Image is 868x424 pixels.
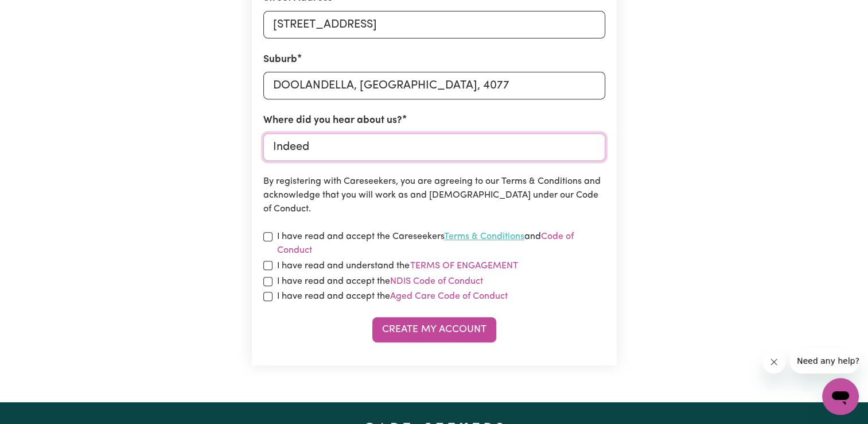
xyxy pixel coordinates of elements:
[7,8,69,17] span: Need any help?
[277,259,519,273] label: I have read and understand the
[263,72,605,99] input: e.g. North Bondi, New South Wales
[263,175,605,216] p: By registering with Careseekers, you are agreeing to our Terms & Conditions and acknowledge that ...
[263,52,297,67] label: Suburb
[277,232,574,255] a: Code of Conduct
[762,350,785,373] iframe: Close message
[277,230,605,257] label: I have read and accept the Careseekers and
[390,277,483,286] a: NDIS Code of Conduct
[263,113,402,128] label: Where did you hear about us?
[263,11,605,38] input: e.g. 221B Victoria St
[444,232,524,241] a: Terms & Conditions
[410,259,519,273] button: I have read and understand the
[822,378,859,415] iframe: Button to launch messaging window
[390,292,508,301] a: Aged Care Code of Conduct
[372,317,496,342] button: Create My Account
[277,275,483,288] label: I have read and accept the
[790,348,859,373] iframe: Message from company
[277,290,508,303] label: I have read and accept the
[263,133,605,161] input: e.g. Google, word of mouth etc.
